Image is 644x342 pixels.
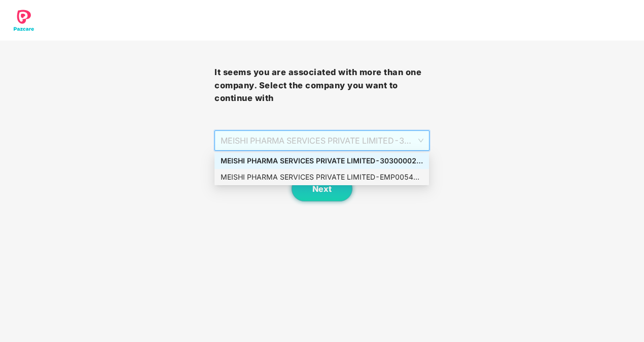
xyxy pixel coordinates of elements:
[312,184,332,194] span: Next
[221,131,423,150] span: MEISHI PHARMA SERVICES PRIVATE LIMITED - 303000028 - ADMIN
[221,155,423,166] div: MEISHI PHARMA SERVICES PRIVATE LIMITED - 303000028 - ADMIN
[214,66,429,105] h3: It seems you are associated with more than one company. Select the company you want to continue with
[221,172,423,183] div: MEISHI PHARMA SERVICES PRIVATE LIMITED - EMP0054 - ADMIN
[292,176,352,201] button: Next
